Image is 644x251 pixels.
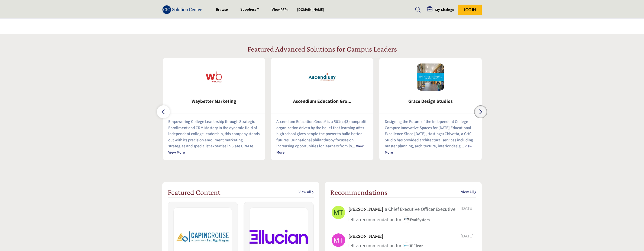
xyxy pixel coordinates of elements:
[299,190,314,195] a: View All
[403,217,430,224] a: imageEvalSystem
[163,94,265,109] a: Waybetter Marketing
[417,63,444,91] img: Grace Design Studios
[348,243,402,248] span: left a recommendation for
[200,63,227,91] img: Waybetter Marketing
[216,7,228,12] a: Browse
[332,206,345,219] img: avtar-image
[309,63,336,91] img: Ascendium Education Group
[403,243,423,249] span: IPClear
[379,94,482,109] a: Grace Design Studios
[279,98,365,105] span: Ascendium Education Gro...
[332,233,345,247] img: avtar-image
[271,94,373,109] a: Ascendium Education Gro...
[168,188,220,197] h2: Featured Content
[387,94,474,109] b: Grace Design Studios
[385,119,476,155] p: Designing the Future of the Independent College Campus: Innovative Spaces for [DATE] Educational ...
[458,5,482,15] button: Log In
[297,7,324,12] a: [DOMAIN_NAME]
[385,206,455,213] p: a Chief Executive Officer Executive
[403,217,430,223] span: EvalSystem
[272,7,288,12] a: View RFPs
[276,119,368,155] p: Ascendium Education Group® is a 501(c)(3) nonprofit organization driven by the belief that learni...
[403,243,423,250] a: imageIPClear
[410,5,424,14] a: Search
[348,206,383,212] h5: [PERSON_NAME]
[348,217,402,222] span: left a recommendation for
[237,6,263,14] a: Suppliers
[168,119,260,155] p: Empowering College Leadership through Strategic Enrollment and CRM Mastery In the dynamic field o...
[168,150,185,155] a: View More
[464,7,476,12] span: Log In
[162,5,205,14] img: Site Logo
[253,143,257,149] span: ...
[348,233,383,239] h5: [PERSON_NAME]
[461,190,476,195] a: View All
[352,143,355,149] span: ...
[403,242,410,249] img: image
[247,45,397,54] h2: Featured Advanced Solutions for Campus Leaders
[171,94,257,109] b: Waybetter Marketing
[403,216,410,223] img: image
[461,206,475,211] span: [DATE]
[387,98,474,105] span: Grace Design Studios
[427,7,454,13] div: My Listings
[461,143,464,149] span: ...
[461,233,475,239] span: [DATE]
[171,98,257,105] span: Waybetter Marketing
[330,188,387,197] h2: Recommendations
[435,7,454,12] h5: My Listings
[279,94,365,109] b: Ascendium Education Group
